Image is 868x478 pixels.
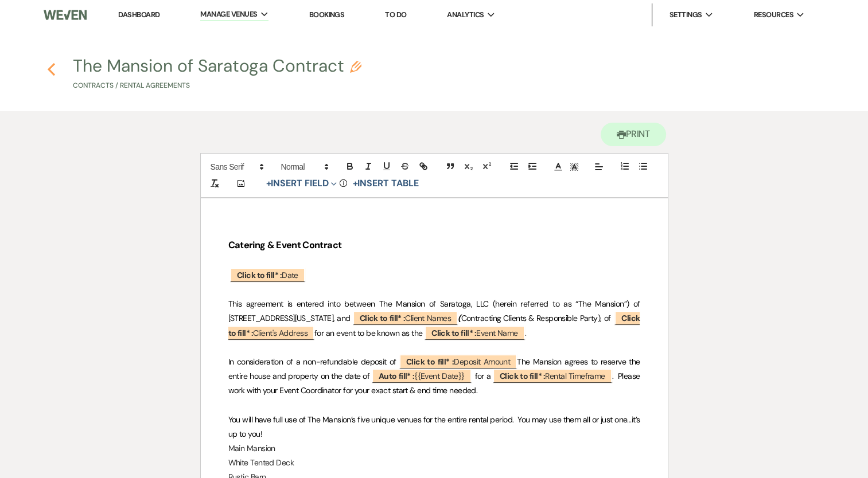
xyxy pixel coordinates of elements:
span: You will have full use of The Mansion’s five unique venues for the entire rental period. You may ... [228,414,642,439]
span: + [352,179,357,188]
span: Text Color [550,160,566,174]
a: Dashboard [118,10,159,19]
b: Click to fill* : [500,371,545,381]
button: The Mansion of Saratoga ContractContracts / Rental Agreements [73,57,361,91]
a: To Do [385,10,406,19]
span: for a [474,371,491,381]
b: Click to fill* : [237,270,282,280]
span: Resources [753,9,793,21]
span: Analytics [447,9,484,21]
a: Bookings [309,10,344,19]
span: Event Name [425,326,524,340]
span: + [266,179,271,188]
b: Click to fill* : [406,356,454,367]
p: . [228,297,640,340]
span: Client's Address [228,311,640,339]
button: Insert Field [262,177,341,190]
span: Text Background Color [566,160,582,174]
b: Click to fill* : [360,313,406,323]
span: This agreement is entered into between The Mansion of Saratoga, LLC (herein referred to as “The M... [228,299,642,323]
b: Auto fill* : [379,371,414,381]
p: White Tented Deck [228,456,640,470]
button: +Insert Table [348,177,422,190]
p: Contracts / Rental Agreements [73,80,361,91]
span: Client Names [353,311,458,325]
span: In consideration of a non-refundable deposit of [228,356,396,367]
span: Rental Timeframe [493,369,612,383]
strong: Catering & Event Contract [228,239,342,251]
b: Click to fill* : [431,328,476,338]
span: for an event to be known as the [314,328,423,338]
span: Settings [670,9,702,21]
span: Manage Venues [200,9,257,20]
span: Deposit Amount [399,354,517,369]
img: Weven Logo [44,3,87,27]
span: {{Event Date}} [372,369,472,383]
span: Date [230,268,305,282]
span: Header Formats [276,160,332,174]
button: Print [601,123,667,146]
span: Contracting Clients & Responsible Party), of [461,313,610,323]
span: Alignment [591,160,607,174]
b: Click to fill* : [228,313,640,338]
em: ( [458,313,461,323]
p: Main Mansion [228,441,640,456]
